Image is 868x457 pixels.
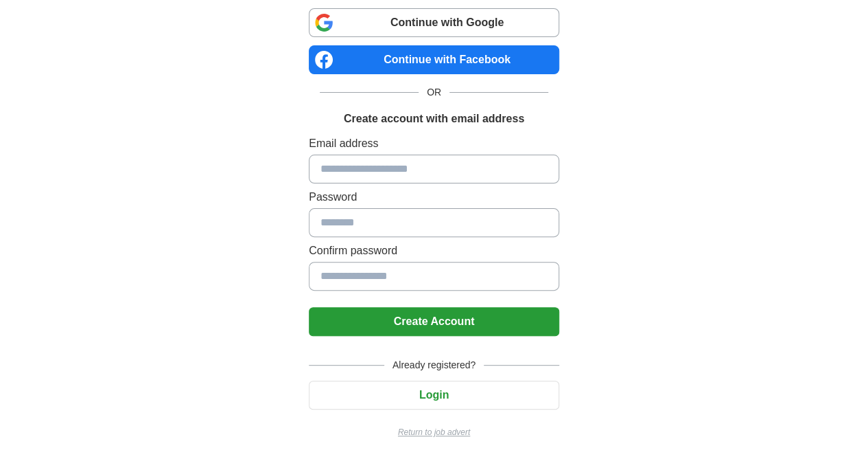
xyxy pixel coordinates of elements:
[309,45,559,74] a: Continue with Facebook
[309,189,559,205] label: Password
[384,358,484,372] span: Already registered?
[309,307,559,336] button: Create Account
[419,85,449,100] span: OR
[309,135,559,152] label: Email address
[309,8,559,37] a: Continue with Google
[344,111,524,127] h1: Create account with email address
[309,243,559,259] label: Confirm password
[309,381,559,410] button: Login
[309,389,559,401] a: Login
[309,426,559,438] a: Return to job advert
